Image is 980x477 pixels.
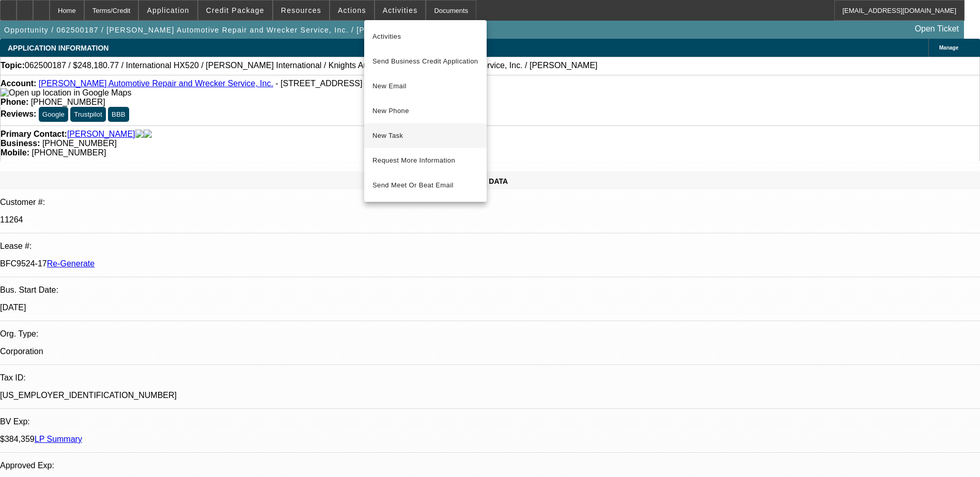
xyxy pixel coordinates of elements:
span: Request More Information [372,154,478,167]
span: New Phone [372,105,478,117]
span: New Task [372,130,478,142]
span: Activities [372,30,478,43]
span: New Email [372,80,478,92]
span: Send Business Credit Application [372,55,478,68]
span: Send Meet Or Beat Email [372,179,478,192]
